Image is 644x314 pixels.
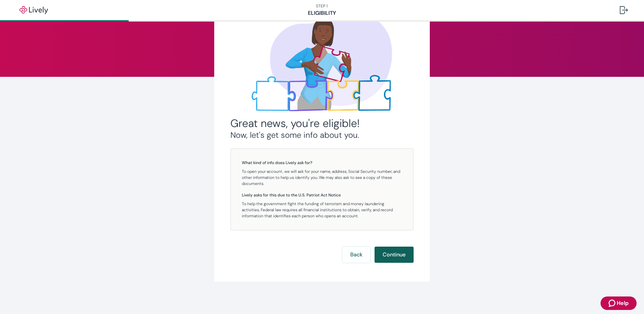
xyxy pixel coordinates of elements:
svg: Zendesk support icon [609,299,617,307]
h3: Now, let's get some info about you. [230,130,414,140]
button: Log out [614,2,633,18]
span: Help [617,299,629,307]
img: Lively [15,6,53,14]
h2: Great news, you're eligible! [230,117,414,130]
button: Zendesk support iconHelp [601,296,637,310]
p: To help the government fight the funding of terrorism and money laundering activities, Federal la... [242,201,402,219]
button: Back [342,247,371,263]
h5: What kind of info does Lively ask for? [242,160,402,166]
p: To open your account, we will ask for your name, address, Social Security number, and other infor... [242,168,402,187]
button: Continue [375,247,414,263]
h5: Lively asks for this due to the U.S. Patriot Act Notice [242,192,402,198]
